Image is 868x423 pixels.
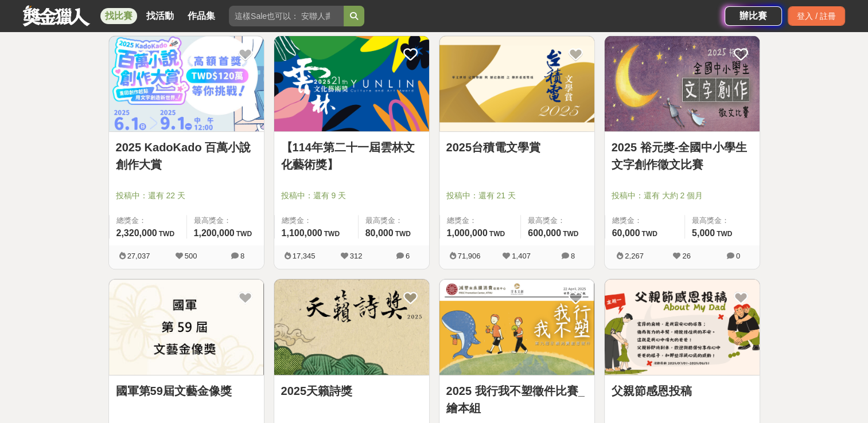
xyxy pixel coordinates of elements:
a: 作品集 [183,8,220,24]
span: 0 [736,252,740,260]
span: 80,000 [365,228,394,238]
span: 最高獎金： [194,215,257,226]
a: 【114年第二十一屆雲林文化藝術獎】 [281,139,422,173]
span: 26 [682,252,690,260]
img: Cover Image [605,279,760,375]
span: TWD [563,230,578,238]
span: 60,000 [612,228,640,238]
a: 2025 裕元獎-全國中小學生文字創作徵文比賽 [612,139,753,173]
span: 5,000 [692,228,715,238]
span: 1,000,000 [447,228,488,238]
span: 8 [571,252,575,260]
span: 600,000 [528,228,561,238]
a: Cover Image [605,279,760,375]
span: 6 [406,252,410,260]
a: Cover Image [439,36,594,132]
span: 1,200,000 [194,228,235,238]
img: Cover Image [439,279,594,375]
a: Cover Image [439,279,594,375]
span: TWD [159,230,174,238]
a: 國軍第59屆文藝金像獎 [116,382,257,399]
span: 1,100,000 [282,228,322,238]
span: TWD [395,230,411,238]
span: TWD [641,230,657,238]
a: 2025天籟詩獎 [281,382,422,399]
span: 總獎金： [447,215,514,226]
a: 辦比賽 [725,6,782,26]
span: 總獎金： [282,215,351,226]
input: 這樣Sale也可以： 安聯人壽創意銷售法募集 [229,6,344,26]
a: 2025 KadoKado 百萬小說創作大賞 [116,139,257,173]
span: 2,320,000 [116,228,157,238]
span: 最高獎金： [365,215,422,226]
span: 投稿中：還有 9 天 [281,190,422,202]
a: Cover Image [109,279,264,375]
span: TWD [489,230,505,238]
span: 500 [185,252,197,260]
span: 1,407 [512,252,531,260]
img: Cover Image [274,36,429,132]
a: Cover Image [274,36,429,132]
span: 投稿中：還有 21 天 [446,190,587,202]
a: 2025台積電文學賞 [446,139,587,156]
span: TWD [717,230,732,238]
span: 17,345 [293,252,316,260]
a: Cover Image [605,36,760,132]
span: TWD [324,230,340,238]
img: Cover Image [439,36,594,132]
img: Cover Image [109,279,264,375]
span: 最高獎金： [528,215,587,226]
span: 投稿中：還有 大約 2 個月 [612,190,753,202]
span: TWD [236,230,252,238]
a: Cover Image [274,279,429,375]
span: 總獎金： [612,215,678,226]
a: Cover Image [109,36,264,132]
a: 找活動 [142,8,178,24]
a: 找比賽 [100,8,137,24]
span: 312 [350,252,363,260]
img: Cover Image [274,279,429,375]
div: 登入 / 註冊 [788,6,845,26]
span: 71,906 [458,252,481,260]
img: Cover Image [109,36,264,132]
span: 總獎金： [116,215,180,226]
span: 8 [240,252,244,260]
a: 父親節感恩投稿 [612,382,753,399]
span: 最高獎金： [692,215,753,226]
span: 27,037 [127,252,150,260]
a: 2025 我行我不塑徵件比賽_繪本組 [446,382,587,417]
span: 2,267 [625,252,644,260]
span: 投稿中：還有 22 天 [116,190,257,202]
img: Cover Image [605,36,760,132]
